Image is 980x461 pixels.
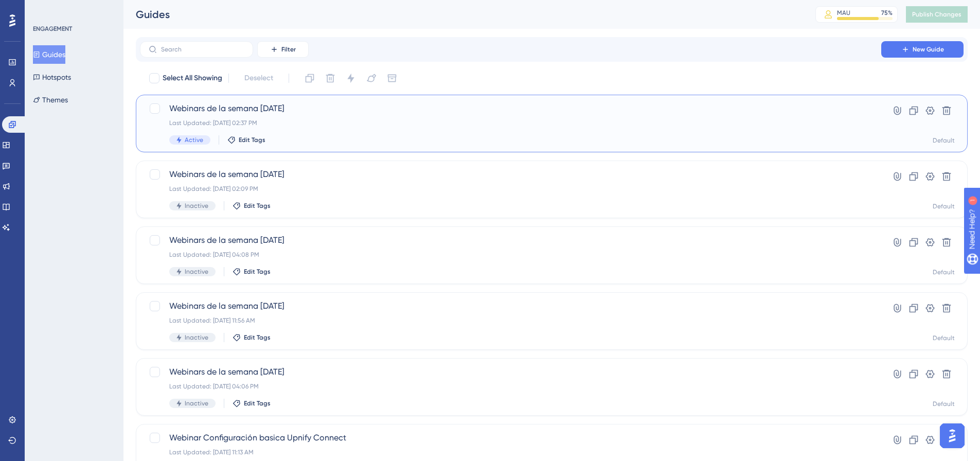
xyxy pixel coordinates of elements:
[33,25,72,33] div: ENGAGEMENT
[169,366,852,378] span: Webinars de la semana [DATE]
[239,136,265,144] span: Edit Tags
[244,72,273,84] span: Deselect
[169,251,852,259] div: Last Updated: [DATE] 04:08 PM
[163,72,222,84] span: Select All Showing
[906,6,968,23] button: Publish Changes
[185,399,208,407] span: Inactive
[281,45,296,54] span: Filter
[161,46,244,53] input: Search
[24,3,64,15] span: Need Help?
[244,268,271,276] span: Edit Tags
[169,185,852,193] div: Last Updated: [DATE] 02:09 PM
[912,10,961,19] span: Publish Changes
[233,333,271,342] button: Edit Tags
[185,333,208,342] span: Inactive
[185,268,208,276] span: Inactive
[881,41,964,58] button: New Guide
[169,119,852,127] div: Last Updated: [DATE] 02:37 PM
[244,399,271,407] span: Edit Tags
[233,399,271,407] button: Edit Tags
[244,202,271,210] span: Edit Tags
[235,69,282,87] button: Deselect
[169,316,852,325] div: Last Updated: [DATE] 11:56 AM
[33,45,65,64] button: Guides
[169,300,852,312] span: Webinars de la semana [DATE]
[185,136,203,144] span: Active
[169,234,852,246] span: Webinars de la semana [DATE]
[169,102,852,115] span: Webinars de la semana [DATE]
[933,268,955,276] div: Default
[933,202,955,210] div: Default
[169,432,852,444] span: Webinar Configuración basica Upnify Connect
[933,400,955,408] div: Default
[933,334,955,342] div: Default
[227,136,265,144] button: Edit Tags
[233,202,271,210] button: Edit Tags
[169,382,852,391] div: Last Updated: [DATE] 04:06 PM
[233,268,271,276] button: Edit Tags
[185,202,208,210] span: Inactive
[33,68,71,86] button: Hotspots
[169,168,852,181] span: Webinars de la semana [DATE]
[169,448,852,456] div: Last Updated: [DATE] 11:13 AM
[881,9,893,17] div: 75 %
[72,5,75,13] div: 1
[136,7,790,22] div: Guides
[913,45,944,54] span: New Guide
[33,91,68,109] button: Themes
[257,41,309,58] button: Filter
[837,9,850,17] div: MAU
[933,136,955,145] div: Default
[937,420,968,451] iframe: UserGuiding AI Assistant Launcher
[244,333,271,342] span: Edit Tags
